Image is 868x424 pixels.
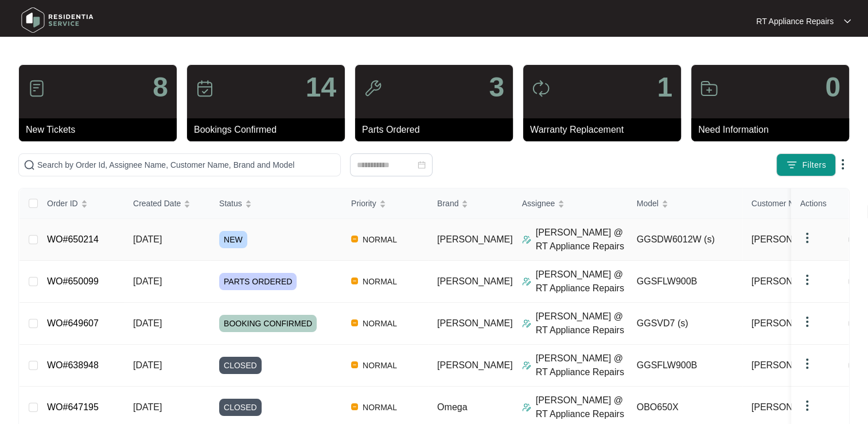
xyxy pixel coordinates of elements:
a: WO#647195 [47,402,99,412]
p: [PERSON_NAME] @ RT Appliance Repairs [536,352,628,379]
span: [PERSON_NAME] [437,276,513,286]
th: Model [628,188,742,219]
p: Bookings Confirmed [194,123,345,137]
span: Customer Name [752,197,810,210]
span: Priority [351,197,376,210]
span: Assignee [522,197,555,210]
img: Vercel Logo [351,361,358,368]
a: WO#650099 [47,276,99,286]
img: Vercel Logo [351,277,358,284]
a: WO#638948 [47,360,99,370]
span: NEW [219,231,247,248]
p: [PERSON_NAME] @ RT Appliance Repairs [536,268,628,295]
img: Vercel Logo [351,236,358,242]
span: Filters [802,159,826,171]
p: 14 [306,74,336,101]
input: Search by Order Id, Assignee Name, Customer Name, Brand and Model [37,159,336,171]
span: [PERSON_NAME] [437,234,513,244]
span: CLOSED [219,399,262,416]
img: Assigner Icon [522,361,531,370]
td: GGSFLW900B [628,345,742,387]
span: Created Date [133,197,181,210]
span: [PERSON_NAME]... [752,275,835,288]
span: [PERSON_NAME] [437,318,513,328]
th: Customer Name [742,188,857,219]
th: Created Date [124,188,210,219]
img: Assigner Icon [522,319,531,328]
span: [DATE] [133,318,162,328]
th: Brand [428,188,513,219]
span: PARTS ORDERED [219,273,297,290]
p: Warranty Replacement [530,123,681,137]
th: Order ID [38,188,124,219]
p: [PERSON_NAME] @ RT Appliance Repairs [536,310,628,337]
img: dropdown arrow [836,157,850,171]
th: Status [210,188,342,219]
p: 8 [153,74,168,101]
span: NORMAL [358,359,402,372]
th: Actions [791,188,848,219]
button: filter iconFilters [776,153,836,176]
img: icon [364,79,382,98]
img: residentia service logo [17,3,98,37]
img: Vercel Logo [351,319,358,326]
img: icon [28,79,46,98]
a: WO#650214 [47,234,99,244]
th: Assignee [513,188,628,219]
img: Assigner Icon [522,235,531,244]
span: NORMAL [358,233,402,246]
span: [PERSON_NAME]... [752,317,835,330]
span: [DATE] [133,402,162,412]
img: Assigner Icon [522,277,531,286]
p: [PERSON_NAME] @ RT Appliance Repairs [536,394,628,421]
img: icon [700,79,718,98]
img: icon [196,79,214,98]
span: NORMAL [358,317,402,330]
span: Omega [437,402,467,412]
td: GGSDW6012W (s) [628,219,742,261]
span: CLOSED [219,357,262,374]
span: Status [219,197,242,210]
img: dropdown arrow [800,231,814,245]
span: [PERSON_NAME]... [752,233,835,246]
span: Model [637,197,659,210]
span: [DATE] [133,360,162,370]
img: dropdown arrow [800,357,814,371]
img: Assigner Icon [522,403,531,412]
p: [PERSON_NAME] @ RT Appliance Repairs [536,226,628,253]
span: [PERSON_NAME]... [752,359,835,372]
span: [DATE] [133,276,162,286]
img: dropdown arrow [800,273,814,287]
p: 0 [825,74,840,101]
span: NORMAL [358,275,402,288]
p: Parts Ordered [362,123,513,137]
img: filter icon [786,159,797,171]
p: 1 [657,74,672,101]
td: GGSFLW900B [628,261,742,303]
img: Vercel Logo [351,403,358,410]
img: dropdown arrow [844,18,851,24]
p: New Tickets [26,123,177,137]
td: GGSVD7 (s) [628,303,742,345]
span: Brand [437,197,458,210]
span: BOOKING CONFIRMED [219,315,317,332]
p: RT Appliance Repairs [756,16,834,27]
span: Order ID [47,197,78,210]
img: dropdown arrow [800,315,814,329]
a: WO#649607 [47,318,99,328]
img: search-icon [24,159,35,171]
span: [DATE] [133,234,162,244]
img: icon [532,79,550,98]
img: dropdown arrow [800,399,814,413]
th: Priority [342,188,428,219]
p: Need Information [698,123,849,137]
span: NORMAL [358,400,402,414]
span: [PERSON_NAME] [752,400,827,414]
p: 3 [489,74,504,101]
span: [PERSON_NAME] [437,360,513,370]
